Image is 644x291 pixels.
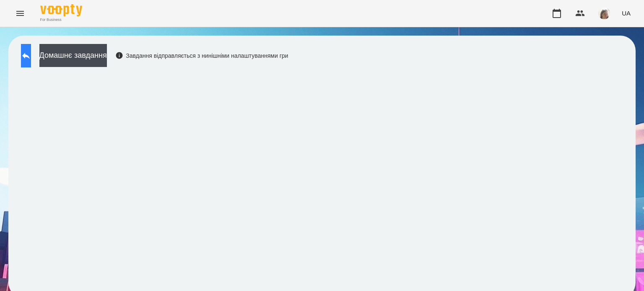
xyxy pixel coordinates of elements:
[115,52,288,60] div: Завдання відправляється з нинішніми налаштуваннями гри
[39,44,107,67] button: Домашнє завдання
[618,5,634,21] button: UA
[622,9,631,18] span: UA
[598,8,610,19] img: 4795d6aa07af88b41cce17a01eea78aa.jpg
[40,4,82,16] img: Voopty Logo
[40,17,82,23] span: For Business
[10,3,30,23] button: Menu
